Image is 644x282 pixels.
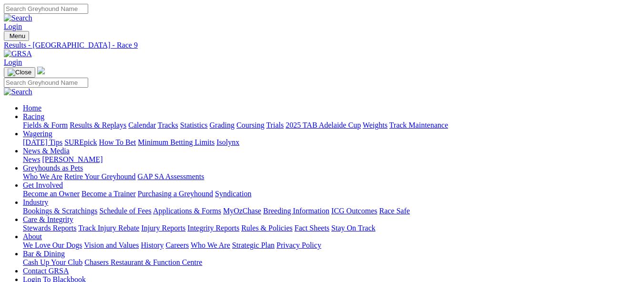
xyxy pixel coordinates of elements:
a: Track Maintenance [389,121,448,129]
img: logo-grsa-white.png [37,67,45,74]
a: MyOzChase [223,207,261,215]
a: Track Injury Rebate [78,224,139,232]
div: Racing [23,121,640,130]
a: Become an Owner [23,190,80,198]
img: Search [4,14,32,22]
a: Syndication [215,190,251,198]
a: Statistics [180,121,208,129]
a: Industry [23,198,48,206]
a: ICG Outcomes [331,207,377,215]
a: Minimum Betting Limits [138,138,215,146]
a: About [23,232,42,241]
a: Get Involved [23,181,63,189]
a: Retire Your Greyhound [64,172,136,181]
img: Close [8,69,31,76]
div: News & Media [23,155,640,164]
a: Tracks [158,121,178,129]
a: Grading [210,121,235,129]
a: Who We Are [191,241,230,249]
a: Coursing [236,121,265,129]
a: News & Media [23,147,70,155]
a: Trials [266,121,284,129]
img: GRSA [4,50,32,58]
a: [PERSON_NAME] [42,155,102,163]
span: Menu [10,32,25,40]
a: 2025 TAB Adelaide Cup [286,121,361,129]
a: Login [4,22,22,30]
img: Search [4,88,32,96]
div: Get Involved [23,190,640,198]
div: Wagering [23,138,640,147]
a: Weights [363,121,388,129]
a: Vision and Values [84,241,139,249]
a: Schedule of Fees [99,207,151,215]
button: Toggle navigation [4,31,29,41]
div: Bar & Dining [23,258,640,267]
a: Cash Up Your Club [23,258,82,266]
div: About [23,241,640,250]
a: Fields & Form [23,121,68,129]
a: Isolynx [216,138,239,146]
input: Search [4,78,88,88]
a: Login [4,58,22,66]
button: Toggle navigation [4,67,35,78]
a: News [23,155,40,163]
a: Greyhounds as Pets [23,164,83,172]
a: Home [23,104,41,112]
div: Care & Integrity [23,224,640,232]
a: Injury Reports [141,224,185,232]
a: Become a Trainer [82,190,136,198]
a: Calendar [128,121,156,129]
a: Results - [GEOGRAPHIC_DATA] - Race 9 [4,41,640,50]
a: We Love Our Dogs [23,241,82,249]
a: Race Safe [379,207,409,215]
a: Chasers Restaurant & Function Centre [84,258,202,266]
a: Care & Integrity [23,215,73,223]
a: Fact Sheets [295,224,329,232]
a: Racing [23,112,44,121]
a: [DATE] Tips [23,138,62,146]
a: SUREpick [64,138,97,146]
a: GAP SA Assessments [138,172,204,181]
a: Careers [165,241,189,249]
a: Applications & Forms [153,207,221,215]
div: Greyhounds as Pets [23,172,640,181]
a: Wagering [23,130,52,138]
a: Bookings & Scratchings [23,207,97,215]
a: History [141,241,164,249]
a: Contact GRSA [23,267,69,275]
a: Purchasing a Greyhound [138,190,213,198]
a: Bar & Dining [23,250,65,258]
div: Industry [23,207,640,215]
a: How To Bet [99,138,136,146]
a: Stay On Track [331,224,375,232]
a: Who We Are [23,172,62,181]
a: Privacy Policy [276,241,321,249]
input: Search [4,4,88,14]
a: Stewards Reports [23,224,76,232]
a: Integrity Reports [187,224,239,232]
a: Results & Replays [70,121,126,129]
a: Strategic Plan [232,241,275,249]
a: Rules & Policies [241,224,293,232]
a: Breeding Information [263,207,329,215]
